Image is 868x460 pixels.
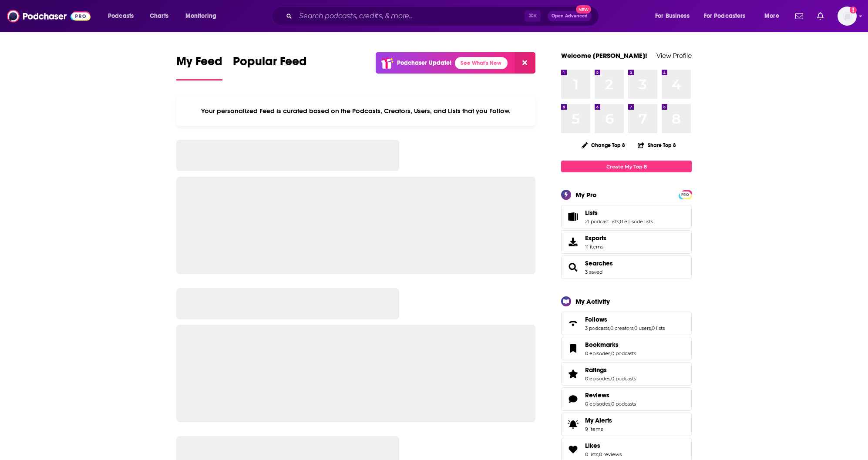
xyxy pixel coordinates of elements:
[585,209,598,217] span: Lists
[564,236,582,248] span: Exports
[561,205,692,228] span: Lists
[176,96,535,126] div: Your personalized Feed is curated based on the Podcasts, Creators, Users, and Lists that you Follow.
[619,218,620,225] span: ,
[564,342,582,355] a: Bookmarks
[634,325,651,331] a: 0 users
[561,387,692,411] span: Reviews
[564,211,582,223] a: Lists
[102,9,145,23] button: open menu
[576,140,630,151] button: Change Top 8
[585,401,610,407] a: 0 episodes
[561,312,692,335] span: Follows
[585,341,619,349] span: Bookmarks
[585,316,607,323] span: Follows
[838,7,857,26] span: Logged in as megcassidy
[564,443,582,456] a: Likes
[838,7,857,26] button: Show profile menu
[585,442,622,450] a: Likes
[814,9,827,24] a: Show notifications dropdown
[585,244,606,250] span: 11 items
[179,9,228,23] button: open menu
[585,341,636,349] a: Bookmarks
[585,376,610,382] a: 0 episodes
[233,54,307,81] a: Popular Feed
[610,350,611,356] span: ,
[576,5,592,13] span: New
[611,350,636,356] a: 0 podcasts
[610,376,611,382] span: ,
[585,451,598,457] a: 0 lists
[564,317,582,329] a: Follows
[637,137,676,154] button: Share Top 8
[296,9,525,23] input: Search podcasts, credits, & more...
[585,316,665,323] a: Follows
[585,218,619,225] a: 21 podcast lists
[144,9,174,23] a: Charts
[698,9,758,23] button: open menu
[585,350,610,356] a: 0 episodes
[649,9,700,23] button: open menu
[850,7,857,13] svg: Add a profile image
[561,362,692,386] span: Ratings
[585,325,609,331] a: 3 podcasts
[561,413,692,436] a: My Alerts
[611,376,636,382] a: 0 podcasts
[656,51,692,60] a: View Profile
[176,54,222,74] span: My Feed
[585,269,602,275] a: 3 saved
[609,325,610,331] span: ,
[561,161,692,172] a: Create My Top 8
[561,51,647,60] a: Welcome [PERSON_NAME]!
[585,442,600,450] span: Likes
[564,261,582,273] a: Searches
[108,10,134,22] span: Podcasts
[704,10,746,22] span: For Podcasters
[552,14,588,18] span: Open Advanced
[561,230,692,254] a: Exports
[680,191,690,198] a: PRO
[185,10,216,22] span: Monitoring
[585,426,612,432] span: 9 items
[655,10,690,22] span: For Business
[620,218,653,225] a: 0 episode lists
[585,366,636,374] a: Ratings
[585,416,612,424] span: My Alerts
[455,57,508,69] a: See What's New
[564,368,582,380] a: Ratings
[680,191,690,198] span: PRO
[561,255,692,279] span: Searches
[585,234,606,242] span: Exports
[397,59,451,67] p: Podchaser Update!
[564,418,582,430] span: My Alerts
[233,54,307,74] span: Popular Feed
[561,337,692,360] span: Bookmarks
[176,54,222,81] a: My Feed
[599,451,622,457] a: 0 reviews
[525,10,541,22] span: ⌘ K
[611,401,636,407] a: 0 podcasts
[280,6,607,26] div: Search podcasts, credits, & more...
[7,8,91,24] img: Podchaser - Follow, Share and Rate Podcasts
[575,297,610,306] div: My Activity
[610,325,633,331] a: 0 creators
[598,451,599,457] span: ,
[548,11,592,21] button: Open AdvancedNew
[585,391,636,399] a: Reviews
[564,393,582,405] a: Reviews
[150,10,168,22] span: Charts
[585,209,653,217] a: Lists
[764,10,779,22] span: More
[652,325,665,331] a: 0 lists
[758,9,790,23] button: open menu
[585,391,609,399] span: Reviews
[585,259,613,267] a: Searches
[838,7,857,26] img: User Profile
[585,366,607,374] span: Ratings
[792,9,807,24] a: Show notifications dropdown
[610,401,611,407] span: ,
